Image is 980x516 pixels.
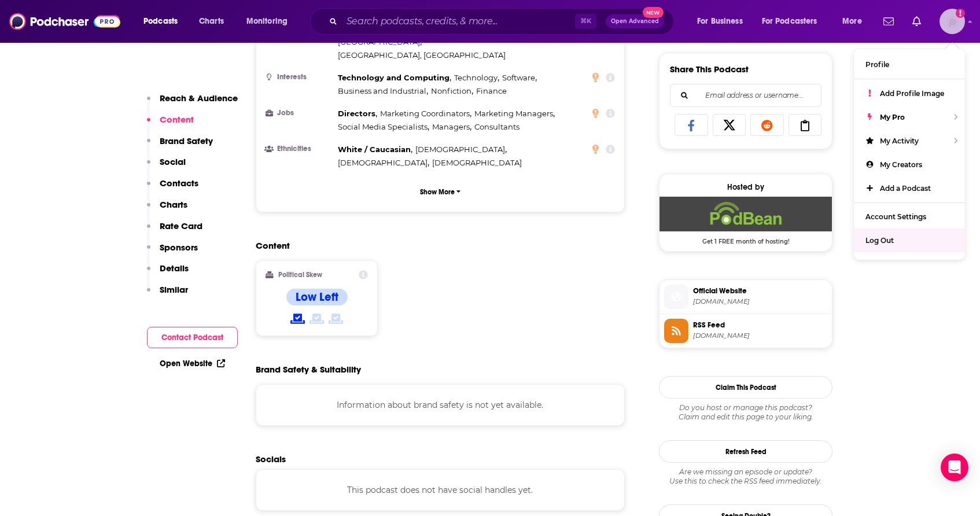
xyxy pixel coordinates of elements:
span: , [338,120,429,134]
span: My Activity [880,137,919,145]
h4: Low Left [296,290,338,304]
span: My Creators [880,160,922,169]
input: Search podcasts, credits, & more... [342,12,575,31]
span: White / Caucasian [338,145,411,154]
span: feed.podbean.com [693,331,827,340]
div: Open Intercom Messenger [941,454,968,481]
div: This podcast does not have social handles yet. [256,469,625,511]
span: [GEOGRAPHIC_DATA], [GEOGRAPHIC_DATA] [338,50,506,60]
span: Technology and Computing [338,73,450,82]
span: , [338,143,412,156]
button: open menu [754,12,834,31]
span: Log Out [865,236,894,245]
button: Social [147,156,186,178]
span: , [502,71,537,84]
button: Similar [147,284,188,305]
span: , [474,107,555,120]
a: Add a Podcast [854,176,965,200]
button: Contact Podcast [147,327,238,348]
p: Sponsors [160,242,198,253]
span: Monitoring [246,13,288,30]
a: Share on Facebook [675,114,708,136]
p: Social [160,156,186,167]
p: Show More [420,188,455,196]
span: Consultants [474,122,520,131]
span: Official Website [693,286,827,296]
span: , [338,71,451,84]
span: Account Settings [865,212,926,221]
div: Information about brand safety is not yet available. [256,384,625,426]
a: Account Settings [854,205,965,228]
span: New [643,7,664,18]
a: RSS Feed[DOMAIN_NAME] [664,319,827,343]
a: My Creators [854,153,965,176]
span: Open Advanced [611,19,659,24]
img: Podbean Deal: Get 1 FREE month of hosting! [660,197,832,231]
button: Details [147,263,189,284]
span: Profile [865,60,889,69]
h3: Share This Podcast [670,64,749,75]
button: open menu [834,12,876,31]
span: , [415,143,507,156]
p: Reach & Audience [160,93,238,104]
button: Sponsors [147,242,198,263]
span: , [338,156,429,169]
p: Charts [160,199,187,210]
button: Content [147,114,194,135]
p: Contacts [160,178,198,189]
span: , [338,84,428,98]
span: Finance [476,86,507,95]
button: Claim This Podcast [659,376,832,399]
div: Are we missing an episode or update? Use this to check the RSS feed immediately. [659,467,832,486]
button: Charts [147,199,187,220]
span: , [338,107,377,120]
span: [DEMOGRAPHIC_DATA] [432,158,522,167]
span: , [431,84,473,98]
button: Show More [266,181,615,202]
h3: Interests [266,73,333,81]
a: Podbean Deal: Get 1 FREE month of hosting! [660,197,832,244]
span: Technology [454,73,498,82]
span: Podcasts [143,13,178,30]
h2: Socials [256,454,625,465]
a: Show notifications dropdown [879,12,898,31]
h3: Ethnicities [266,145,333,153]
a: Charts [191,12,231,31]
button: Reach & Audience [147,93,238,114]
span: [GEOGRAPHIC_DATA] [338,37,420,46]
h2: Brand Safety & Suitability [256,364,361,375]
span: Business and Industrial [338,86,426,95]
button: Contacts [147,178,198,199]
span: For Podcasters [762,13,817,30]
span: Do you host or manage this podcast? [659,403,832,412]
a: Add Profile Image [854,82,965,105]
a: Copy Link [789,114,822,136]
div: Hosted by [660,182,832,192]
a: Open Website [160,359,225,368]
img: Podchaser - Follow, Share and Rate Podcasts [9,10,120,32]
svg: Add a profile image [956,9,965,18]
span: My Pro [880,113,905,121]
span: [DEMOGRAPHIC_DATA] [338,158,428,167]
span: Add a Podcast [880,184,931,193]
h2: Content [256,240,616,251]
span: Logged in as maiak [940,9,965,34]
p: Details [160,263,189,274]
span: ⌘ K [575,14,596,29]
span: Directors [338,109,375,118]
button: Rate Card [147,220,202,242]
span: Get 1 FREE month of hosting! [660,231,832,245]
button: Refresh Feed [659,440,832,463]
span: Marketing Coordinators [380,109,470,118]
ul: Show profile menu [854,49,965,260]
input: Email address or username... [680,84,812,106]
p: Rate Card [160,220,202,231]
button: Show profile menu [940,9,965,34]
button: Open AdvancedNew [606,14,664,28]
button: open menu [238,12,303,31]
img: User Profile [940,9,965,34]
a: Official Website[DOMAIN_NAME] [664,285,827,309]
h3: Jobs [266,109,333,117]
span: RSS Feed [693,320,827,330]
